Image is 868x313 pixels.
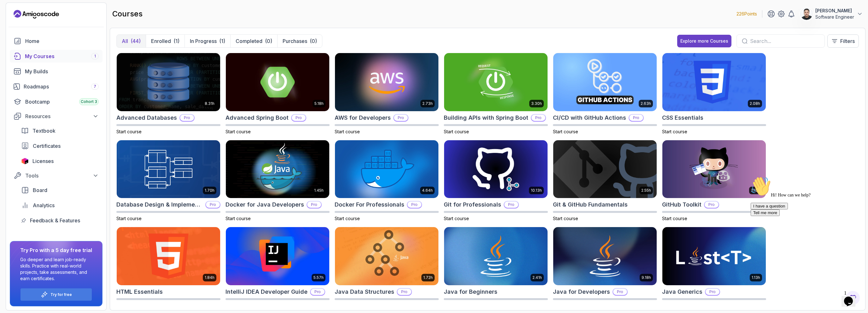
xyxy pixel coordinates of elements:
img: Docker for Java Developers card [226,140,329,198]
p: 9.18h [642,275,651,280]
a: Try for free [50,292,72,297]
p: Filters [840,37,855,45]
p: 2.63h [641,101,651,106]
p: Pro [311,289,325,295]
h2: Java for Developers [553,287,610,296]
img: Building APIs with Spring Boot card [444,53,548,111]
a: analytics [17,199,103,212]
img: Java for Developers card [553,227,657,285]
span: Start course [116,216,142,221]
h2: AWS for Developers [335,113,391,122]
iframe: chat widget [842,288,862,307]
span: Cohort 3 [81,99,97,104]
img: Database Design & Implementation card [117,140,220,198]
button: In Progress(1) [185,35,230,47]
p: 10.13h [531,188,542,193]
div: My Courses [25,52,99,60]
div: 👋Hi! How can we help?I have a questionTell me more [3,3,116,42]
span: Textbook [32,127,56,135]
p: 2.08h [750,101,760,106]
h2: Docker for Java Developers [226,200,304,209]
p: 1.45h [314,188,324,193]
img: jetbrains icon [21,158,29,164]
img: AWS for Developers card [335,53,438,111]
p: Pro [531,115,545,121]
div: Home [25,37,99,45]
h2: Java for Beginners [444,287,497,296]
span: Certificates [33,142,61,150]
img: :wave: [3,3,23,23]
h2: HTML Essentials [116,287,163,296]
a: home [10,35,103,47]
button: Enrolled(1) [146,35,185,47]
a: builds [10,65,103,78]
img: Advanced Spring Boot card [226,53,329,111]
span: Start course [335,216,360,221]
img: Git & GitHub Fundamentals card [553,140,657,198]
p: All [122,37,128,45]
p: 4.64h [422,188,433,193]
p: Pro [397,289,411,295]
p: 2.73h [422,101,433,106]
a: feedback [17,214,103,227]
a: board [17,184,103,196]
h2: Git & GitHub Fundamentals [553,200,628,209]
div: Tools [25,172,99,179]
p: Purchases [283,37,307,45]
button: Try for free [20,288,92,301]
a: Landing page [14,9,59,19]
p: Pro [613,289,627,295]
button: Tell me more [3,36,32,42]
h2: Java Data Structures [335,287,394,296]
p: Pro [408,202,421,208]
span: Start course [553,303,578,308]
span: Start course [553,129,578,134]
p: 2.41h [532,275,542,280]
img: HTML Essentials card [117,227,220,285]
h2: courses [112,9,143,19]
h2: GitHub Toolkit [662,200,701,209]
div: Explore more Courses [680,38,728,44]
p: Pro [206,202,220,208]
img: CSS Essentials card [662,53,766,111]
p: Software Engineer [815,14,854,20]
span: 7 [94,84,96,89]
p: In Progress [190,37,217,45]
span: Start course [335,129,360,134]
h2: Docker For Professionals [335,200,404,209]
span: Hi! How can we help? [3,19,62,24]
div: (1) [219,37,225,45]
p: Pro [394,115,408,121]
div: (0) [310,37,317,45]
p: 226 Points [736,11,757,17]
div: (1) [173,37,179,45]
span: Start course [335,303,360,308]
input: Search... [750,37,819,45]
div: Resources [25,112,99,120]
span: Board [33,186,47,194]
span: Start course [662,303,687,308]
p: 1.72h [423,275,433,280]
p: Pro [706,289,719,295]
p: 3.30h [531,101,542,106]
a: Explore more Courses [677,35,731,47]
span: Start course [444,303,469,308]
p: Pro [629,115,643,121]
div: (44) [131,37,141,45]
p: 5.18h [314,101,324,106]
img: user profile image [801,8,812,20]
p: Enrolled [151,37,171,45]
a: textbook [17,124,103,137]
a: licenses [17,155,103,167]
img: CI/CD with GitHub Actions card [553,53,657,111]
button: Purchases(0) [277,35,322,47]
span: Start course [662,216,687,221]
button: Resources [10,111,103,122]
button: Completed(0) [230,35,277,47]
iframe: chat widget [748,174,862,285]
img: Docker For Professionals card [335,140,438,198]
img: GitHub Toolkit card [662,140,766,198]
h2: Git for Professionals [444,200,501,209]
a: bootcamp [10,95,103,108]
